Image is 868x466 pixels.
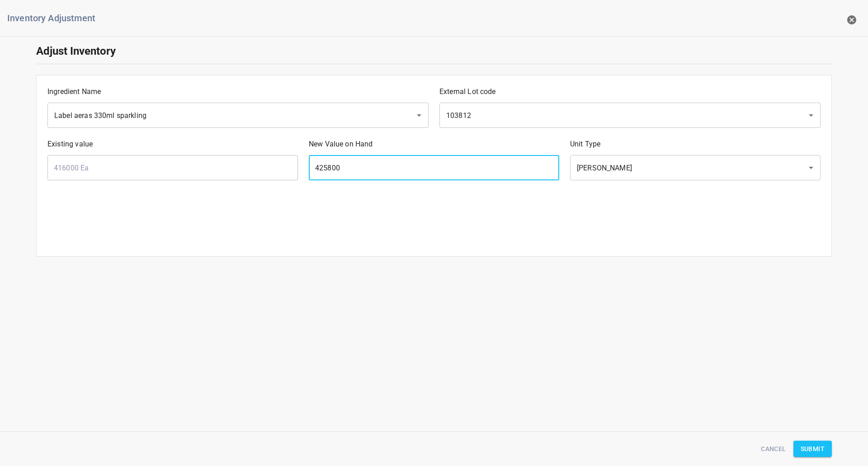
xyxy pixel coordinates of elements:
button: Cancel [757,441,789,457]
button: Submit [793,441,832,457]
p: Existing value [47,139,298,150]
button: Open [805,109,817,122]
h5: Adjust Inventory [36,44,832,58]
h6: Inventory Adjustment [7,11,789,25]
p: Unit Type [570,139,821,150]
span: Submit [801,443,825,455]
span: Cancel [761,443,786,455]
button: Open [413,109,425,122]
p: Ingredient Name [47,86,429,97]
button: Open [805,161,817,174]
p: External Lot code [439,86,821,97]
p: New Value on Hand [309,139,559,150]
